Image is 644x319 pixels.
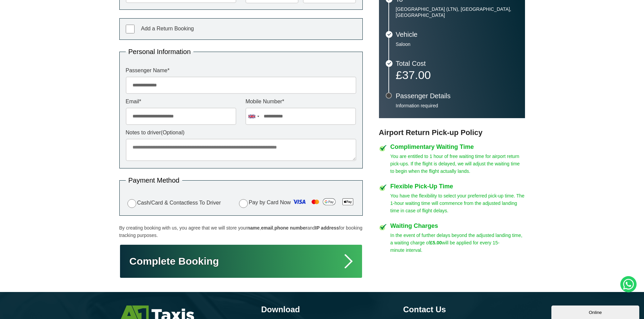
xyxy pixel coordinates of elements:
label: Pay by Card Now [237,196,356,209]
p: By creating booking with us, you agree that we will store your , , and for booking tracking purpo... [119,224,363,239]
h3: Contact Us [403,305,525,314]
strong: IP address [315,225,339,231]
span: 37.00 [402,69,431,81]
span: Add a Return Booking [141,26,194,31]
div: United Kingdom: +44 [246,108,261,125]
span: (Optional) [161,130,185,135]
p: [GEOGRAPHIC_DATA] (LTN), [GEOGRAPHIC_DATA], [GEOGRAPHIC_DATA] [396,6,518,18]
button: Complete Booking [119,244,363,278]
legend: Personal Information [126,48,194,55]
p: You have the flexibility to select your preferred pick-up time. The 1-hour waiting time will comm... [390,192,525,214]
label: Passenger Name [126,68,356,73]
p: In the event of further delays beyond the adjusted landing time, a waiting charge of will be appl... [390,232,525,254]
iframe: chat widget [551,304,641,319]
p: Information required [396,103,518,109]
h3: Airport Return Pick-up Policy [379,128,525,137]
h3: Passenger Details [396,92,518,99]
strong: name [247,225,260,231]
h4: Complimentary Waiting Time [390,144,525,150]
h3: Total Cost [396,60,518,67]
input: Cash/Card & Contactless To Driver [127,199,136,208]
h3: Download [261,305,383,314]
strong: email [261,225,273,231]
legend: Payment Method [126,177,182,184]
p: You are entitled to 1 hour of free waiting time for airport return pick-ups. If the flight is del... [390,153,525,175]
input: Add a Return Booking [126,25,135,33]
h4: Waiting Charges [390,223,525,229]
strong: phone number [275,225,307,231]
p: £ [396,70,518,80]
input: Pay by Card Now [239,199,248,208]
label: Mobile Number [245,99,356,104]
h3: Vehicle [396,31,518,38]
strong: £5.00 [430,240,442,245]
p: Saloon [396,41,518,47]
label: Cash/Card & Contactless To Driver [126,198,221,208]
label: Notes to driver [126,130,356,135]
h4: Flexible Pick-Up Time [390,183,525,189]
label: Email [126,99,236,104]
